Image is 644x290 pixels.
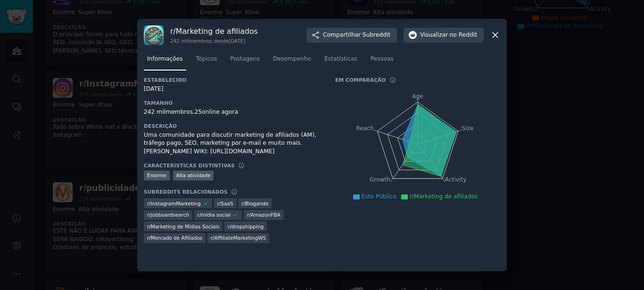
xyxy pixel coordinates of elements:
font: r/ [147,201,151,206]
font: AffiliateMarketingWS [215,235,266,241]
font: Subreddit [363,31,390,38]
font: 242 mil [144,109,165,115]
font: r/Marketing de afiliados [410,193,478,200]
font: dropshipping [231,224,264,229]
font: Em comparação [335,77,386,83]
font: [DATE] [144,86,163,92]
font: 25 [195,109,202,115]
tspan: Growth [370,176,390,183]
font: Estatísticas [324,55,357,62]
font: Visualizar [420,31,448,38]
font: Características distintivas [144,163,235,168]
a: Informações [144,52,186,71]
font: membros desde [189,38,229,44]
font: Postagens [230,55,260,62]
font: Alta atividade [176,172,211,178]
font: r/ [198,212,201,218]
font: Estabelecido [144,77,187,83]
font: Pessoas [371,55,394,62]
font: SaaS [221,201,233,206]
font: r/ [228,224,231,229]
font: Subreddits relacionados [144,189,228,195]
font: r/ [170,27,176,36]
font: online agora [202,109,238,115]
font: Este Público [362,193,396,200]
font: Tamanho [144,100,173,106]
font: 242 mil [170,38,189,44]
font: membros, [165,109,195,115]
font: r/ [147,212,151,218]
font: InstagramMarketing [151,201,201,206]
button: Visualizarno Reddit [404,28,484,43]
font: r/ [147,235,151,241]
font: r/ [241,201,245,206]
font: jobboardsearch [151,212,189,218]
font: Compartilhar [323,31,361,38]
font: Descrição [144,123,177,129]
a: Desempenho [270,52,314,71]
font: mídia social [201,212,230,218]
font: Mercado de Afiliados [151,235,202,241]
font: Enorme [147,172,166,178]
a: Tópicos [193,52,221,71]
font: r/ [211,235,215,241]
font: Uma comunidade para discutir marketing de afiliados (AM), tráfego pago, SEO, marketing por e-mail... [144,132,316,155]
a: Estatísticas [321,52,361,71]
button: CompartilharSubreddit [306,28,397,43]
font: [DATE] [229,38,246,44]
a: Postagens [227,52,263,71]
font: r/ [217,201,221,206]
font: Marketing de afiliados [176,27,258,36]
font: Tópicos [196,55,217,62]
tspan: Reach [356,125,374,131]
font: r/ [247,212,251,218]
tspan: Age [412,93,423,100]
font: AmazonFBA [251,212,281,218]
img: Marketing de afiliados [144,25,164,45]
tspan: Size [462,125,473,131]
font: Blogando [245,201,268,206]
font: no Reddit [450,31,477,38]
a: Pessoas [367,52,397,71]
font: r/ [147,224,151,229]
font: Informações [147,55,183,62]
font: Desempenho [273,55,311,62]
font: Marketing de Mídias Sociais [151,224,220,229]
tspan: Activity [445,176,467,183]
